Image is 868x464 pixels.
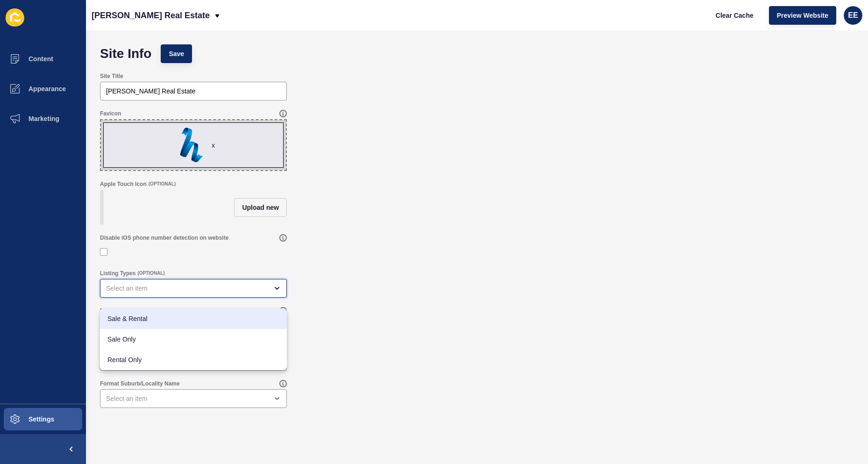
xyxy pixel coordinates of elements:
span: Save [169,49,184,58]
span: (OPTIONAL) [149,181,176,187]
button: Preview Website [769,6,836,25]
label: Format Suburb/Locality Name [100,380,180,387]
button: Save [161,44,192,63]
label: Listing Types [100,270,135,277]
span: Sale Only [107,335,279,344]
span: (OPTIONAL) [137,270,164,277]
label: Mix Contract + Available [100,307,164,314]
span: Sale & Rental [107,314,279,323]
label: Apple Touch Icon [100,180,147,188]
p: [PERSON_NAME] Real Estate [92,4,210,27]
span: Preview Website [777,11,828,20]
span: Upload new [242,203,279,212]
button: Clear Cache [708,6,761,25]
button: Upload new [234,198,287,217]
div: open menu [100,389,287,408]
label: Favicon [100,110,121,117]
div: close menu [100,279,287,298]
h1: Site Info [100,49,151,58]
label: Site Title [100,72,123,80]
div: x [212,141,215,150]
span: EE [848,11,858,20]
label: Disable iOS phone number detection on website [100,234,228,242]
span: Rental Only [107,355,279,364]
span: Clear Cache [716,11,754,20]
